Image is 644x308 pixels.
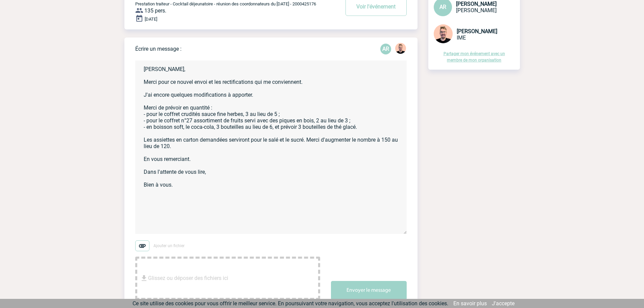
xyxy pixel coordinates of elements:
img: file_download.svg [140,274,148,282]
span: [PERSON_NAME] [457,28,497,34]
div: Stefan MILADINOVIC [395,43,406,55]
span: Ce site utilise des cookies pour vous offrir le meilleur service. En poursuivant votre navigation... [133,300,448,307]
button: Envoyer le message [331,281,407,300]
p: Écrire un message : [135,46,182,52]
span: [PERSON_NAME] [456,7,497,14]
a: J'accepte [492,300,515,307]
a: En savoir plus [453,300,487,307]
img: 129741-1.png [395,43,406,54]
span: AR [439,4,446,10]
span: IME [457,34,466,41]
a: Partager mon événement avec un membre de mon organisation [444,51,505,63]
span: [PERSON_NAME] [456,1,497,7]
span: Glissez ou déposer des fichiers ici [148,261,228,295]
span: [DATE] [145,17,157,22]
span: 135 pers. [144,7,166,14]
span: Ajouter un fichier [153,243,185,248]
img: 129741-1.png [434,24,453,43]
p: AR [380,44,391,54]
span: Prestation traiteur - Cocktail déjeunatoire - réunion des coordonnateurs du [DATE] - 2000425176 [135,1,316,6]
div: Aurore ROSENPIK [380,44,391,54]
